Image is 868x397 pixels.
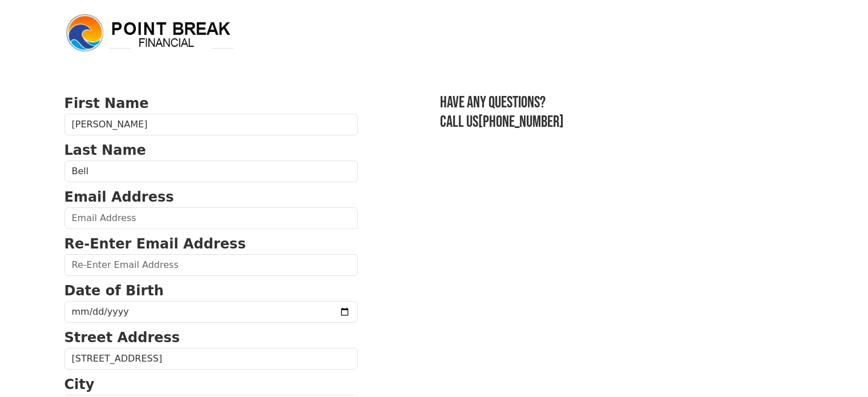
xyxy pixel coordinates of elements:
[478,113,564,131] a: [PHONE_NUMBER]
[64,161,358,182] input: Last Name
[64,95,149,111] strong: First Name
[64,13,236,54] img: logo.png
[64,142,146,158] strong: Last Name
[64,207,358,229] input: Email Address
[64,348,358,370] input: Street Address
[64,283,164,299] strong: Date of Birth
[440,113,804,132] h3: Call us
[64,330,180,346] strong: Street Address
[440,93,804,113] h3: Have any questions?
[64,254,358,276] input: Re-Enter Email Address
[64,114,358,135] input: First Name
[64,376,95,392] strong: City
[64,189,174,205] strong: Email Address
[64,236,246,252] strong: Re-Enter Email Address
